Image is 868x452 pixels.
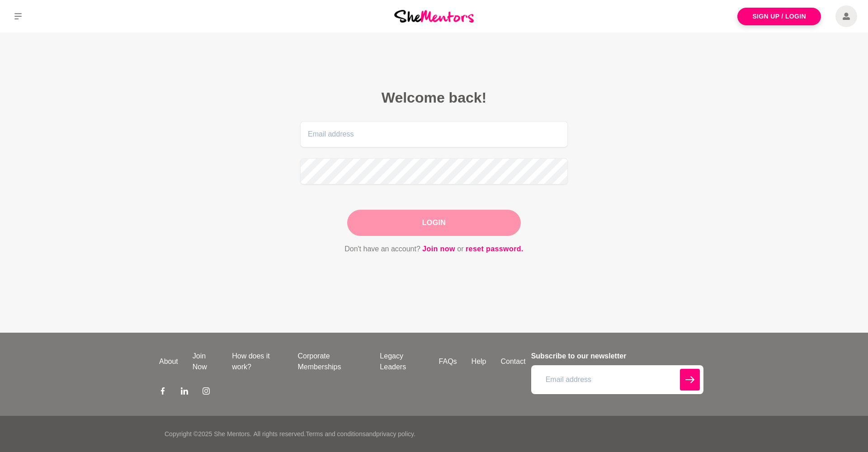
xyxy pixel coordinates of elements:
a: reset password. [466,243,524,255]
a: Contact [494,356,533,367]
img: She Mentors Logo [394,10,474,22]
h2: Welcome back! [300,89,568,107]
a: LinkedIn [181,387,188,398]
a: Corporate Memberships [290,351,373,372]
a: Help [464,356,494,367]
a: Legacy Leaders [373,351,431,372]
a: privacy policy [376,430,414,438]
input: Email address [300,121,568,147]
a: Join now [422,243,455,255]
a: Instagram [203,387,210,398]
p: Don't have an account? or [300,243,568,255]
a: Facebook [159,387,166,398]
input: Email address [531,365,703,394]
p: Copyright © 2025 She Mentors . [165,429,251,439]
a: About [152,356,185,367]
a: FAQs [432,356,464,367]
a: Terms and conditions [306,430,365,438]
p: All rights reserved. and . [253,429,415,439]
h4: Subscribe to our newsletter [531,351,703,362]
a: Sign Up / Login [737,8,821,25]
a: How does it work? [225,351,290,372]
a: Join Now [185,351,225,372]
